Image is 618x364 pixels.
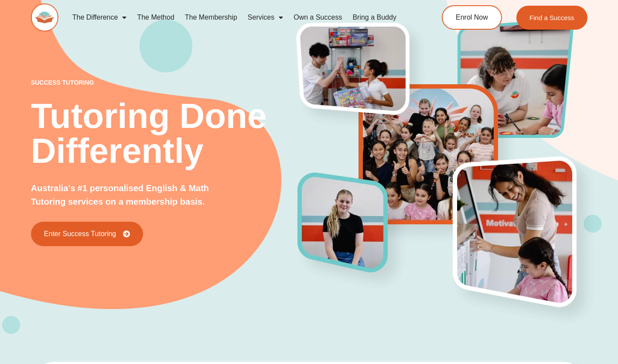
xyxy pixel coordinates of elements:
a: Enter Success Tutoring [31,222,143,246]
a: Find a Success [516,6,587,30]
a: The Method [132,7,179,27]
a: Own a Success [288,7,347,27]
a: The Difference [67,7,132,27]
span: Enter Success Tutoring [44,230,116,237]
a: The Membership [180,7,242,27]
span: Find a Success [529,14,574,21]
span: Enrol Now [456,14,488,21]
p: Australia's #1 personalised English & Math Tutoring services on a membership basis. [31,182,226,209]
nav: Menu [67,7,410,27]
p: success tutoring [31,79,298,86]
h2: Tutoring Done Differently [31,99,298,168]
a: Enrol Now [442,5,502,30]
a: Services [242,7,288,27]
a: Bring a Buddy [347,7,402,27]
